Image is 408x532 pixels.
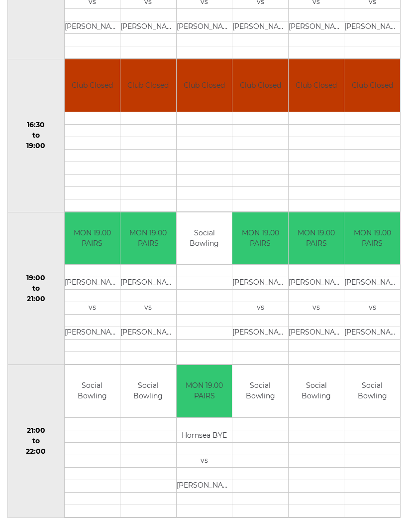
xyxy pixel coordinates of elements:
[344,278,400,290] td: [PERSON_NAME]
[8,365,65,519] td: 21:00 to 22:00
[65,303,120,315] td: vs
[232,303,288,315] td: vs
[65,213,120,265] td: MON 19.00 PAIRS
[177,22,232,34] td: [PERSON_NAME]
[120,328,176,340] td: [PERSON_NAME]
[289,328,344,340] td: [PERSON_NAME]
[177,430,232,443] td: Hornsea BYE
[120,213,176,265] td: MON 19.00 PAIRS
[232,213,288,265] td: MON 19.00 PAIRS
[65,22,120,34] td: [PERSON_NAME]
[232,278,288,290] td: [PERSON_NAME]
[177,455,232,468] td: vs
[120,60,176,112] td: Club Closed
[289,60,344,112] td: Club Closed
[344,328,400,340] td: [PERSON_NAME]
[65,60,120,112] td: Club Closed
[344,213,400,265] td: MON 19.00 PAIRS
[289,365,344,418] td: Social Bowling
[232,60,288,112] td: Club Closed
[8,212,65,365] td: 19:00 to 21:00
[344,22,400,34] td: [PERSON_NAME]
[65,328,120,340] td: [PERSON_NAME]
[177,365,232,418] td: MON 19.00 PAIRS
[344,365,400,418] td: Social Bowling
[65,365,120,418] td: Social Bowling
[289,22,344,34] td: [PERSON_NAME] JNR
[120,22,176,34] td: [PERSON_NAME]
[232,328,288,340] td: [PERSON_NAME]
[120,278,176,290] td: [PERSON_NAME]
[344,60,400,112] td: Club Closed
[177,213,232,265] td: Social Bowling
[65,278,120,290] td: [PERSON_NAME]
[120,365,176,418] td: Social Bowling
[120,303,176,315] td: vs
[232,22,288,34] td: [PERSON_NAME]
[289,213,344,265] td: MON 19.00 PAIRS
[177,480,232,493] td: [PERSON_NAME]
[289,303,344,315] td: vs
[8,60,65,213] td: 16:30 to 19:00
[232,365,288,418] td: Social Bowling
[177,60,232,112] td: Club Closed
[344,303,400,315] td: vs
[289,278,344,290] td: [PERSON_NAME]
